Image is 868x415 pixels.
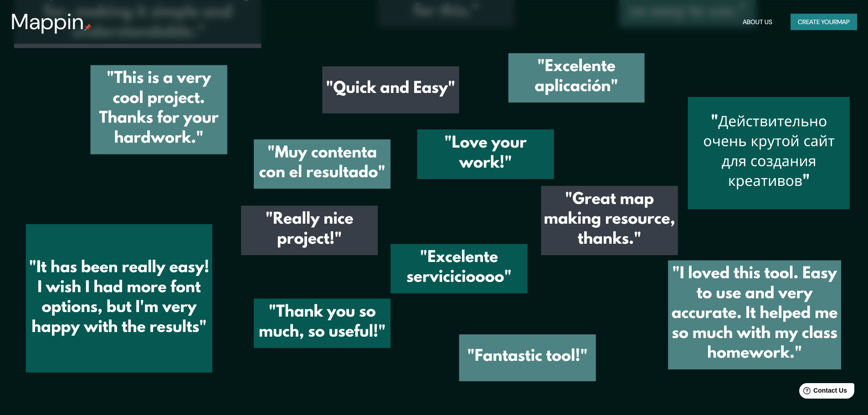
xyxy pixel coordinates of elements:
[791,14,857,31] button: Create yourmap
[739,14,776,31] button: About Us
[11,9,84,35] h3: Mappin
[84,24,92,31] img: mappin-pin
[787,379,858,405] iframe: Help widget launcher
